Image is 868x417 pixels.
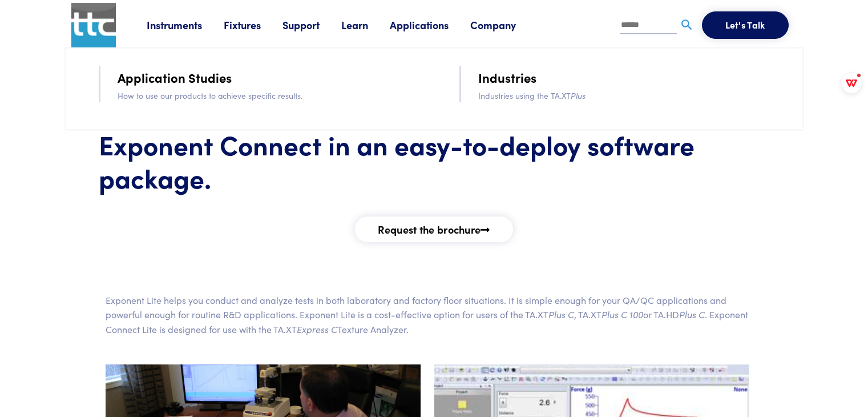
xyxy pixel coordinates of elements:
em: Plus C [679,308,705,320]
a: Instruments [147,18,224,32]
a: Industries [478,67,536,87]
a: Application Studies [118,67,232,87]
p: How to use our products to achieve specific results. [118,89,427,102]
a: Learn [341,18,390,32]
i: Plus [571,90,586,101]
em: Plus C [548,308,574,320]
button: Let's Talk [702,11,789,39]
p: Exponent Lite helps you conduct and analyze tests in both laboratory and factory floor situations... [99,293,756,337]
a: Request the brochure [355,216,512,242]
a: Company [470,18,538,32]
img: ttc_logo_1x1_v1.0.png [71,3,116,47]
a: Support [282,18,341,32]
a: Fixtures [224,18,282,32]
em: Plus C 100 [601,308,643,320]
p: Industries using the TA.XT [478,89,788,102]
a: Applications [390,18,470,32]
h1: Exponent Connect Lite: the flexibility and simplicity of Exponent Connect in an easy-to-deploy so... [99,95,770,194]
em: Express C [297,323,337,335]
